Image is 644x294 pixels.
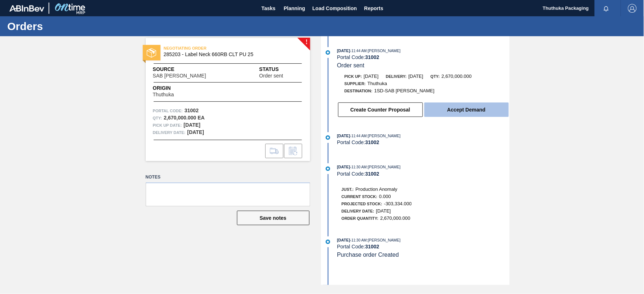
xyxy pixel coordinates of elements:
[164,45,265,52] span: NEGOTIATING ORDER
[379,194,391,199] span: 0.000
[261,4,277,13] span: Tasks
[9,5,44,12] img: TNhmsLtSVTkK8tSr43FrP2fwEKptu5GPRR3wAAAABJRU5ErkJggg==
[184,108,199,113] strong: 31002
[337,244,509,249] div: Portal Code:
[384,201,412,206] span: -303,334.000
[342,216,379,220] span: Order Quantity:
[337,134,350,138] span: [DATE]
[147,48,156,58] img: status
[345,89,373,93] span: Destination:
[337,54,509,60] div: Portal Code:
[326,240,330,244] img: atual
[146,172,310,182] label: Notes
[365,171,379,177] strong: 31002
[367,165,401,169] span: : [PERSON_NAME]
[350,238,367,242] span: - 11:30 AM
[337,62,365,68] span: Order sent
[153,114,162,122] span: Qty :
[365,244,379,249] strong: 31002
[342,187,354,192] span: Just.:
[284,144,302,158] div: Inform order change
[367,134,401,138] span: : [PERSON_NAME]
[424,102,509,117] button: Accept Demand
[365,54,379,60] strong: 31002
[367,81,387,86] span: Thuthuka
[337,252,399,258] span: Purchase order Created
[153,122,182,129] span: Pick up Date:
[376,208,391,214] span: [DATE]
[337,139,509,145] div: Portal Code:
[259,66,303,73] span: Status
[595,3,618,13] button: Notifications
[364,4,383,13] span: Reports
[350,165,367,169] span: - 11:30 AM
[367,49,401,53] span: : [PERSON_NAME]
[350,134,367,138] span: - 11:44 AM
[431,74,440,79] span: Qty:
[380,215,410,221] span: 2,670,000.000
[342,202,382,206] span: Projected Stock:
[153,66,228,73] span: Source
[356,186,398,192] span: Production Anomaly
[374,88,435,93] span: 1SD-SAB [PERSON_NAME]
[365,139,379,145] strong: 31002
[408,73,423,79] span: [DATE]
[153,107,183,114] span: Portal Code:
[153,92,174,97] span: Thuthuka
[337,165,350,169] span: [DATE]
[326,167,330,171] img: atual
[326,135,330,140] img: atual
[350,49,367,53] span: - 11:44 AM
[337,238,350,242] span: [DATE]
[284,4,305,13] span: Planning
[164,52,295,57] span: 285203 - Label Neck 660RB CLT PU 25
[164,115,205,121] strong: 2,670,000.000 EA
[187,129,204,135] strong: [DATE]
[337,49,350,53] span: [DATE]
[153,129,186,136] span: Delivery Date:
[367,238,401,242] span: : [PERSON_NAME]
[442,73,472,79] span: 2,670,000.000
[342,209,374,213] span: Delivery Date:
[386,74,407,79] span: Delivery:
[265,144,283,158] div: Go to Load Composition
[184,122,200,128] strong: [DATE]
[259,73,283,79] span: Order sent
[326,50,330,55] img: atual
[345,81,366,86] span: Supplier:
[237,211,309,225] button: Save notes
[364,73,379,79] span: [DATE]
[7,22,136,30] h1: Orders
[153,73,206,79] span: SAB [PERSON_NAME]
[338,102,423,117] button: Create Counter Proposal
[337,171,509,177] div: Portal Code:
[345,74,362,79] span: Pick up:
[153,84,192,92] span: Origin
[312,4,357,13] span: Load Composition
[628,4,637,13] img: Logout
[342,194,378,199] span: Current Stock:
